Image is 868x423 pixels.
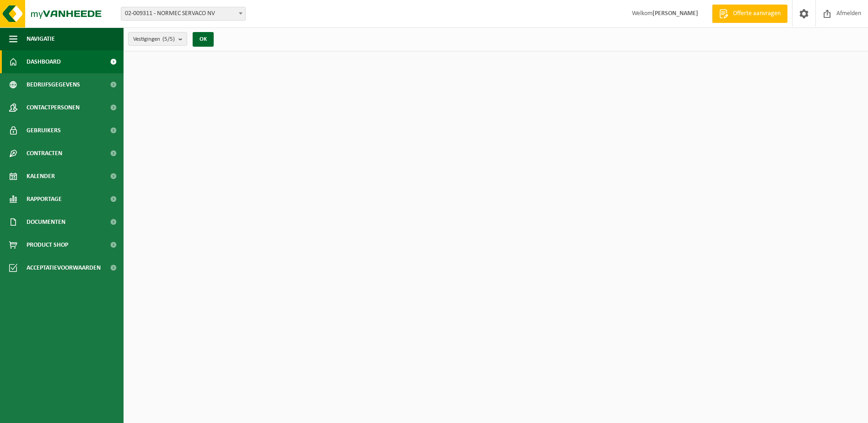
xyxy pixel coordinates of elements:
button: OK [193,32,214,47]
span: 02-009311 - NORMEC SERVACO NV [121,7,245,20]
span: Gebruikers [27,119,61,142]
span: Documenten [27,211,65,233]
span: Product Shop [27,233,68,256]
span: 02-009311 - NORMEC SERVACO NV [121,7,246,21]
span: Kalender [27,165,55,188]
count: (5/5) [162,36,175,42]
strong: [PERSON_NAME] [652,10,698,17]
span: Vestigingen [133,33,175,46]
span: Contactpersonen [27,96,80,119]
span: Rapportage [27,188,62,211]
span: Contracten [27,142,62,165]
span: Offerte aanvragen [731,9,783,18]
button: Vestigingen(5/5) [128,32,187,46]
a: Offerte aanvragen [712,5,787,23]
span: Dashboard [27,50,61,73]
span: Acceptatievoorwaarden [27,256,101,279]
span: Navigatie [27,27,55,50]
span: Bedrijfsgegevens [27,73,80,96]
